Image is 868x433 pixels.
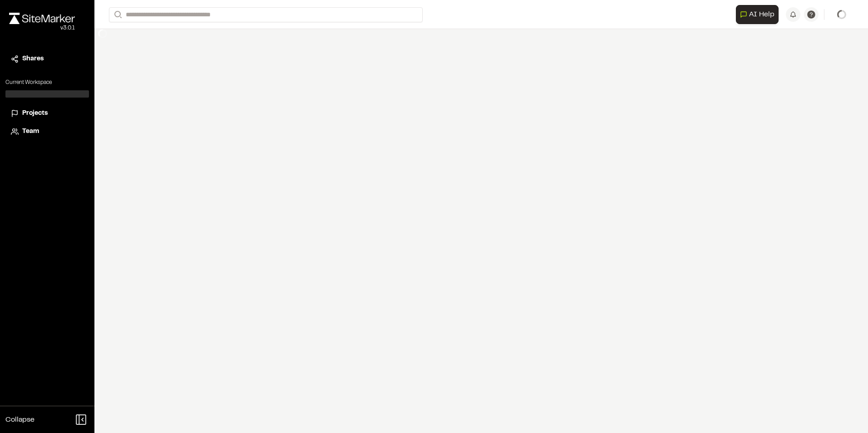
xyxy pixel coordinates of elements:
[5,414,35,425] span: Collapse
[749,9,774,20] span: AI Help
[11,127,84,137] a: Team
[736,5,779,24] button: Open AI Assistant
[9,13,75,24] img: rebrand.png
[5,79,89,87] p: Current Workspace
[22,108,48,118] span: Projects
[109,7,125,22] button: Search
[22,54,44,64] span: Shares
[11,54,84,64] a: Shares
[736,5,782,24] div: Open AI Assistant
[11,108,84,118] a: Projects
[9,24,75,32] div: Oh geez...please don't...
[22,127,39,137] span: Team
